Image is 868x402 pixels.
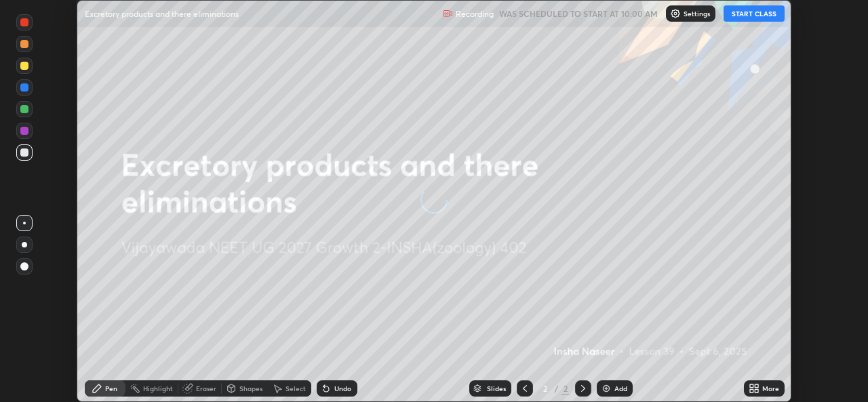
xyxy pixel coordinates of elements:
div: Pen [105,385,117,392]
div: Add [614,385,627,392]
div: More [762,385,779,392]
button: START CLASS [724,5,785,22]
div: Slides [487,385,506,392]
p: Recording [456,9,494,19]
div: Shapes [239,385,262,392]
div: / [555,384,559,393]
img: add-slide-button [601,383,612,394]
p: Excretory products and there eliminations [85,8,239,19]
img: recording.375f2c34.svg [442,8,453,19]
div: 2 [538,384,552,393]
img: class-settings-icons [670,8,681,19]
div: Select [285,385,306,392]
h5: WAS SCHEDULED TO START AT 10:00 AM [499,7,658,20]
div: Highlight [143,385,173,392]
div: Eraser [196,385,216,392]
div: Undo [334,385,351,392]
p: Settings [684,10,710,17]
div: 2 [561,382,570,395]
